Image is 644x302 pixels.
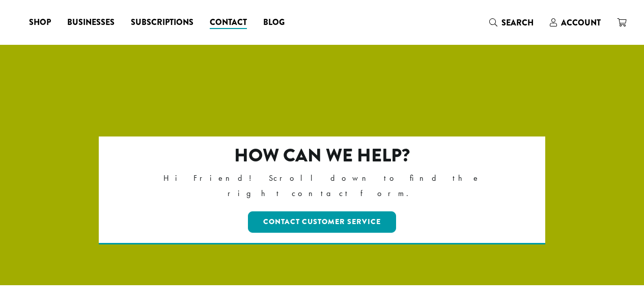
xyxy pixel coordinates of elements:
[67,16,115,29] span: Businesses
[123,14,202,31] a: Subscriptions
[29,16,51,29] span: Shop
[255,14,293,31] a: Blog
[143,171,501,201] p: Hi Friend! Scroll down to find the right contact form.
[263,16,285,29] span: Blog
[143,145,501,167] h2: How can we help?
[21,14,59,31] a: Shop
[542,14,609,31] a: Account
[210,16,247,29] span: Contact
[561,17,601,29] span: Account
[59,14,123,31] a: Businesses
[131,16,193,29] span: Subscriptions
[481,14,542,31] a: Search
[248,211,396,233] a: Contact Customer Service
[202,14,255,31] a: Contact
[501,17,534,29] span: Search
